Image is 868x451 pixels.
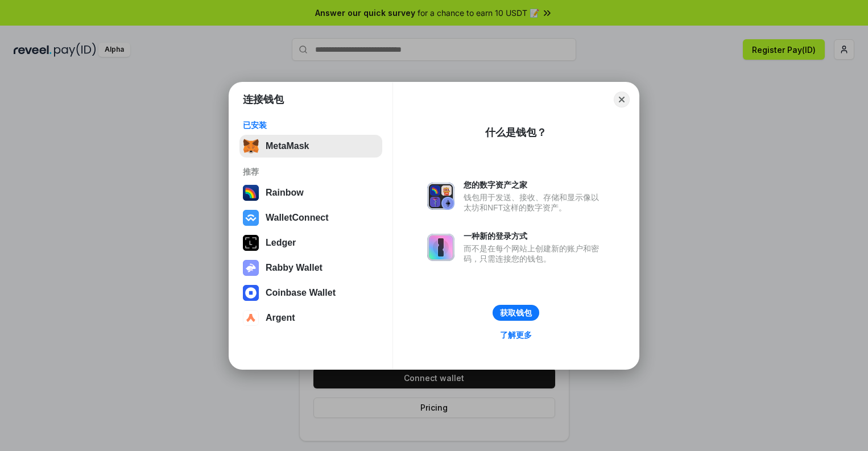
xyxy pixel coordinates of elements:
div: 您的数字资产之家 [464,180,605,190]
div: 什么是钱包？ [485,126,547,139]
div: Rabby Wallet [266,263,323,273]
img: svg+xml,%3Csvg%20xmlns%3D%22http%3A%2F%2Fwww.w3.org%2F2000%2Fsvg%22%20width%3D%2228%22%20height%3... [243,235,259,251]
div: Coinbase Wallet [266,288,336,298]
img: svg+xml,%3Csvg%20xmlns%3D%22http%3A%2F%2Fwww.w3.org%2F2000%2Fsvg%22%20fill%3D%22none%22%20viewBox... [427,234,454,261]
h1: 连接钱包 [243,93,284,106]
a: 了解更多 [493,328,539,342]
div: 而不是在每个网站上创建新的账户和密码，只需连接您的钱包。 [464,243,605,264]
div: Ledger [266,238,296,248]
img: svg+xml,%3Csvg%20xmlns%3D%22http%3A%2F%2Fwww.w3.org%2F2000%2Fsvg%22%20fill%3D%22none%22%20viewBox... [243,260,259,276]
img: svg+xml,%3Csvg%20xmlns%3D%22http%3A%2F%2Fwww.w3.org%2F2000%2Fsvg%22%20fill%3D%22none%22%20viewBox... [427,183,454,210]
div: 推荐 [243,167,379,177]
img: svg+xml,%3Csvg%20fill%3D%22none%22%20height%3D%2233%22%20viewBox%3D%220%200%2035%2033%22%20width%... [243,138,259,154]
div: 了解更多 [500,330,532,340]
img: svg+xml,%3Csvg%20width%3D%2228%22%20height%3D%2228%22%20viewBox%3D%220%200%2028%2028%22%20fill%3D... [243,310,259,326]
button: Ledger [239,231,382,254]
button: Argent [239,307,382,329]
div: 已安装 [243,120,379,130]
button: WalletConnect [239,206,382,229]
div: 一种新的登录方式 [464,231,605,241]
img: svg+xml,%3Csvg%20width%3D%2228%22%20height%3D%2228%22%20viewBox%3D%220%200%2028%2028%22%20fill%3D... [243,210,259,226]
div: 钱包用于发送、接收、存储和显示像以太坊和NFT这样的数字资产。 [464,192,605,213]
button: MetaMask [239,135,382,158]
div: Rainbow [266,188,304,198]
div: Argent [266,313,295,323]
button: Close [614,92,630,107]
div: WalletConnect [266,213,329,223]
div: 获取钱包 [500,308,532,318]
img: svg+xml,%3Csvg%20width%3D%2228%22%20height%3D%2228%22%20viewBox%3D%220%200%2028%2028%22%20fill%3D... [243,285,259,301]
img: svg+xml,%3Csvg%20width%3D%22120%22%20height%3D%22120%22%20viewBox%3D%220%200%20120%20120%22%20fil... [243,185,259,201]
button: Rainbow [239,181,382,204]
div: MetaMask [266,141,309,151]
button: 获取钱包 [493,305,539,321]
button: Coinbase Wallet [239,282,382,304]
button: Rabby Wallet [239,256,382,279]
